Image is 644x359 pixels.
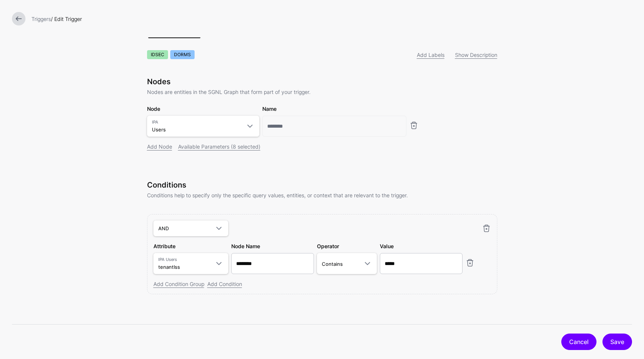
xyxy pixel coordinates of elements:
[170,50,195,59] span: DORMS
[147,77,497,86] h3: Nodes
[28,15,635,23] div: / Edit Trigger
[158,264,180,270] span: tenantIss
[417,52,445,58] a: Add Labels
[602,334,632,350] button: Save
[147,105,160,113] label: Node
[152,127,166,133] span: Users
[147,88,497,96] p: Nodes are entities in the SGNL Graph that form part of your trigger.
[158,256,210,263] span: IPA Users
[178,143,260,150] a: Available Parameters (8 selected)
[152,119,241,125] span: IPA
[262,105,277,113] label: Name
[147,180,497,189] h3: Conditions
[322,261,343,267] span: Contains
[231,242,260,250] label: Node Name
[147,50,168,59] span: IDSEC
[153,242,176,250] label: Attribute
[147,191,497,199] p: Conditions help to specify only the specific query values, entities, or context that are relevant...
[31,16,51,22] a: Triggers
[153,281,204,287] a: Add Condition Group
[158,225,169,231] span: AND
[317,242,339,250] label: Operator
[380,242,394,250] label: Value
[455,52,497,58] a: Show Description
[207,281,242,287] a: Add Condition
[561,334,596,350] a: Cancel
[147,143,172,150] a: Add Node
